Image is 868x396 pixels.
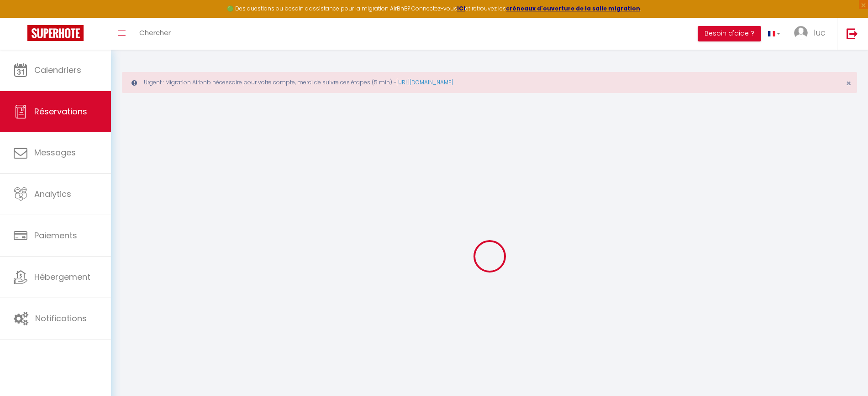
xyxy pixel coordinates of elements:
[122,72,857,93] div: Urgent : Migration Airbnb nécessaire pour votre compte, merci de suivre ces étapes (5 min) -
[506,5,640,12] a: créneaux d'ouverture de la salle migration
[34,106,87,117] span: Réservations
[787,18,837,50] a: ... luc
[847,28,858,39] img: logout
[7,4,35,31] button: Ouvrir le widget de chat LiveChat
[132,18,178,50] a: Chercher
[34,230,77,241] span: Paiements
[34,271,90,283] span: Hébergement
[794,26,808,40] img: ...
[846,79,851,87] button: Close
[27,25,84,41] img: Super Booking
[846,77,851,89] span: ×
[35,313,87,324] span: Notifications
[457,5,465,12] a: ICI
[698,26,761,41] button: Besoin d'aide ?
[814,27,826,38] span: luc
[34,147,76,158] span: Messages
[139,28,171,37] span: Chercher
[34,188,71,200] span: Analytics
[396,78,453,86] a: [URL][DOMAIN_NAME]
[34,64,81,76] span: Calendriers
